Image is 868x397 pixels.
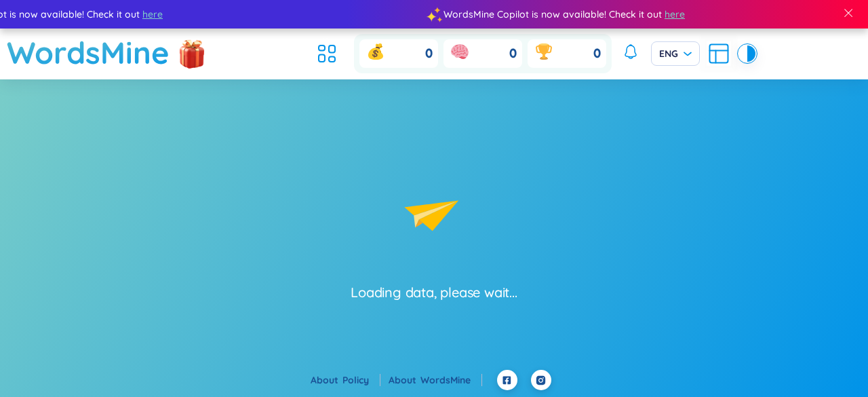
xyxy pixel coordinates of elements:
[425,45,433,62] span: 0
[389,373,482,387] div: About
[509,45,517,62] span: 0
[657,7,677,22] span: here
[420,374,482,386] a: WordsMine
[311,373,380,387] div: About
[593,45,601,62] span: 0
[659,47,692,60] span: ENG
[178,34,205,75] img: flashSalesIcon.a7f4f837.png
[135,7,155,22] span: here
[342,374,380,386] a: Policy
[351,283,517,302] div: Loading data, please wait...
[7,29,170,77] a: WordsMine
